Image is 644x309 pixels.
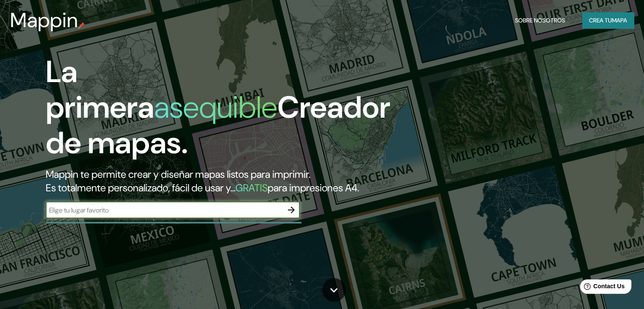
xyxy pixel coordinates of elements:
font: La primera [46,52,154,127]
font: mapa [612,17,627,24]
font: Mappin [10,7,78,33]
input: Elige tu lugar favorito [46,205,283,215]
font: Creador de mapas. [46,88,390,163]
font: Mappin te permite crear y diseñar mapas listos para imprimir. [46,168,310,181]
font: Crea tu [589,17,612,24]
font: asequible [154,88,277,127]
font: Es totalmente personalizado, fácil de usar y... [46,181,235,194]
font: para impresiones A4. [268,181,359,194]
font: Sobre nosotros [515,17,565,24]
iframe: Help widget launcher [569,276,635,300]
img: pin de mapeo [78,22,85,29]
font: GRATIS [235,181,268,194]
button: Crea tumapa [582,12,634,28]
button: Sobre nosotros [511,12,569,28]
